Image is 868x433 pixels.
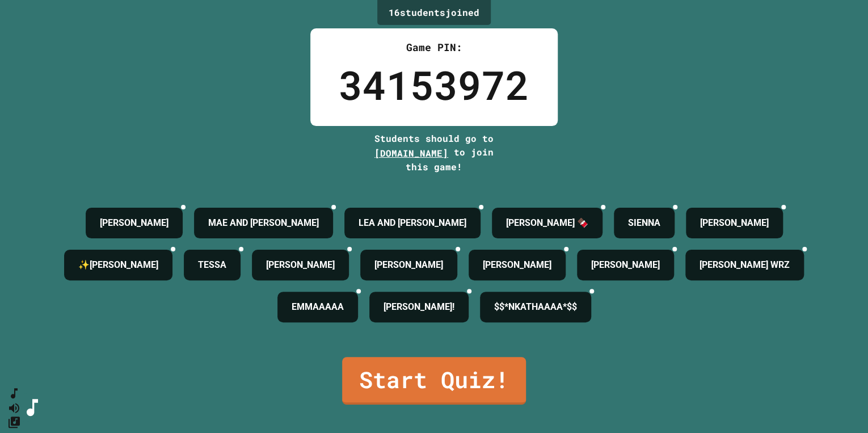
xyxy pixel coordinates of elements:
[342,357,526,405] a: Start Quiz!
[7,401,21,415] button: Mute music
[506,216,588,230] h4: [PERSON_NAME] 🍫
[700,216,769,230] h4: [PERSON_NAME]
[198,258,226,272] h4: TESSA
[78,258,158,272] h4: ✨[PERSON_NAME]
[339,55,529,115] div: 34153972
[628,216,660,230] h4: SIENNA
[7,415,21,429] button: Change Music
[700,258,790,272] h4: [PERSON_NAME] WRZ
[292,300,344,314] h4: EMMAAAAA
[483,258,551,272] h4: [PERSON_NAME]
[208,216,319,230] h4: MAE AND [PERSON_NAME]
[374,258,443,272] h4: [PERSON_NAME]
[7,386,21,401] button: SpeedDial basic example
[359,216,466,230] h4: LEA AND [PERSON_NAME]
[591,258,660,272] h4: [PERSON_NAME]
[384,300,454,314] h4: [PERSON_NAME]!
[374,147,448,159] span: [DOMAIN_NAME]
[363,132,505,174] div: Students should go to to join this game!
[266,258,335,272] h4: [PERSON_NAME]
[100,216,168,230] h4: [PERSON_NAME]
[339,40,529,55] div: Game PIN:
[494,300,577,314] h4: $$*NKATHAAAA*$$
